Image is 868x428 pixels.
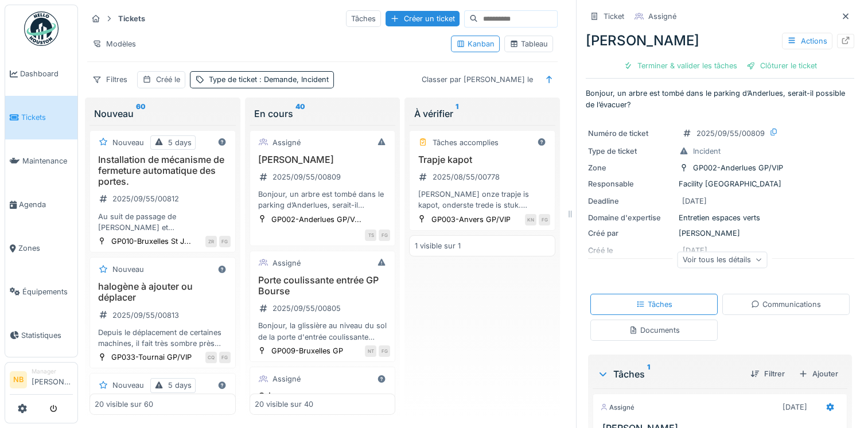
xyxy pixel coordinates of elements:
[22,155,73,166] span: Maintenance
[746,366,789,382] div: Filtrer
[5,139,77,183] a: Maintenance
[629,325,680,336] div: Documents
[588,228,674,239] div: Créé par
[156,74,180,85] div: Créé le
[588,178,852,189] div: Facility [GEOGRAPHIC_DATA]
[114,13,150,24] strong: Tickets
[111,352,192,363] div: GP033-Tournai GP/VIP
[5,270,77,313] a: Équipements
[205,236,217,247] div: ZR
[5,183,77,227] a: Agenda
[94,107,231,120] div: Nouveau
[255,320,391,342] div: Bonjour, la glissière au niveau du sol de la porte d'entrée coulissante n'est plus la, ou a été c...
[588,178,674,189] div: Responsable
[751,299,821,310] div: Communications
[255,391,391,402] h3: Odeur
[5,227,77,270] a: Zones
[273,137,301,148] div: Assigné
[255,399,313,410] div: 20 visible sur 40
[586,88,854,110] p: Bonjour, un arbre est tombé dans le parking d’Anderlues, serait-il possible de l’évacuer?
[32,367,73,376] div: Manager
[87,71,133,88] div: Filtres
[10,367,73,395] a: NB Manager[PERSON_NAME]
[209,74,329,85] div: Type de ticket
[742,58,822,73] div: Clôturer le ticket
[112,264,144,275] div: Nouveau
[5,313,77,357] a: Statistiques
[365,345,376,357] div: NT
[19,199,73,210] span: Agenda
[257,75,329,84] span: : Demande, Incident
[95,211,231,233] div: Au suit de passage de [PERSON_NAME] et [PERSON_NAME] au Pacific, ils ont demandés qu'un mécanisme...
[271,345,343,356] div: GP009-Bruxelles GP
[682,196,707,207] div: [DATE]
[432,137,498,148] div: Tâches accomplies
[273,258,301,269] div: Assigné
[414,107,551,120] div: À vérifier
[588,128,674,139] div: Numéro de ticket
[273,303,341,314] div: 2025/09/55/00805
[379,229,390,241] div: FG
[386,11,460,26] div: Créer un ticket
[295,107,305,120] sup: 40
[205,352,217,363] div: CQ
[20,68,73,79] span: Dashboard
[24,11,59,46] img: Badge_color-CXgf-gQk.svg
[604,11,624,22] div: Ticket
[5,96,77,139] a: Tickets
[5,52,77,96] a: Dashboard
[588,146,674,157] div: Type de ticket
[18,243,73,254] span: Zones
[782,33,832,49] div: Actions
[95,281,231,303] h3: halogène à ajouter ou déplacer
[696,128,765,139] div: 2025/09/55/00809
[588,162,674,173] div: Zone
[693,162,783,173] div: GP002-Anderlues GP/VIP
[346,10,381,27] div: Tâches
[678,251,768,268] div: Voir tous les détails
[273,172,341,182] div: 2025/09/55/00809
[509,38,548,49] div: Tableau
[255,154,391,165] h3: [PERSON_NAME]
[588,228,852,239] div: [PERSON_NAME]
[22,286,73,297] span: Équipements
[254,107,391,120] div: En cours
[417,71,538,88] div: Classer par [PERSON_NAME] le
[455,107,458,120] sup: 1
[21,112,73,123] span: Tickets
[112,310,179,321] div: 2025/09/55/00813
[255,275,391,297] h3: Porte coulissante entrée GP Bourse
[21,330,73,341] span: Statistiques
[10,371,27,388] li: NB
[431,214,510,225] div: GP003-Anvers GP/VIP
[525,214,536,225] div: KN
[32,367,73,392] li: [PERSON_NAME]
[112,380,144,391] div: Nouveau
[619,58,742,73] div: Terminer & valider les tâches
[168,137,192,148] div: 5 days
[432,172,499,182] div: 2025/08/55/00778
[365,229,376,241] div: TS
[219,352,231,363] div: FG
[588,212,852,223] div: Entretien espaces verts
[783,402,807,413] div: [DATE]
[95,327,231,349] div: Depuis le déplacement de certaines machines, il fait très sombre près des Open the Box à droite e...
[414,154,550,165] h3: Trapje kapot
[588,196,674,207] div: Deadline
[648,11,676,22] div: Assigné
[794,366,843,382] div: Ajouter
[111,236,191,247] div: GP010-Bruxelles St J...
[539,214,550,225] div: FG
[136,107,146,120] sup: 60
[273,373,301,384] div: Assigné
[112,193,179,204] div: 2025/09/55/00812
[219,236,231,247] div: FG
[87,36,141,52] div: Modèles
[414,189,550,211] div: [PERSON_NAME] onze trapje is kapot, onderste trede is stuk. Mogen wij a.u.b. een nieuwe trapje he...
[597,367,741,381] div: Tâches
[647,367,650,381] sup: 1
[586,30,854,51] div: [PERSON_NAME]
[379,345,390,357] div: FG
[271,214,361,225] div: GP002-Anderlues GP/V...
[255,189,391,211] div: Bonjour, un arbre est tombé dans le parking d’Anderlues, serait-il possible de l’évacuer?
